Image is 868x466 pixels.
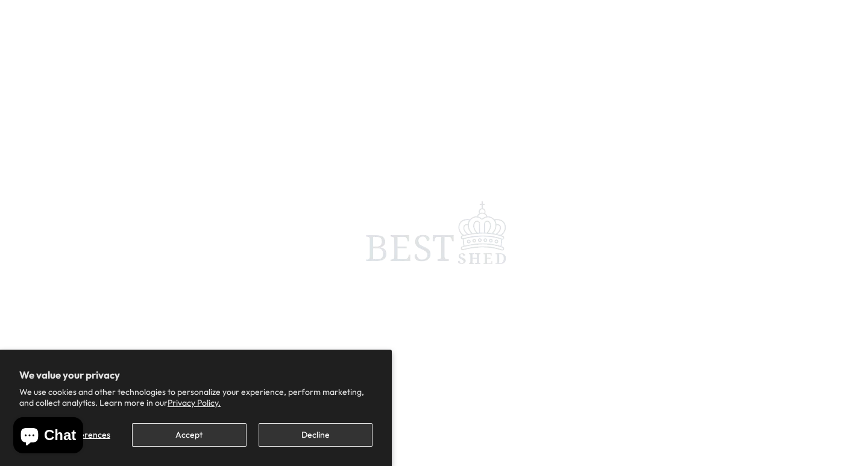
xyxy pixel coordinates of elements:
[19,386,373,408] p: We use cookies and other technologies to personalize your experience, perform marketing, and coll...
[10,417,87,456] inbox-online-store-chat: Shopify online store chat
[19,369,373,381] h2: We value your privacy
[132,423,246,447] button: Accept
[259,423,373,447] button: Decline
[168,397,221,408] a: Privacy Policy.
